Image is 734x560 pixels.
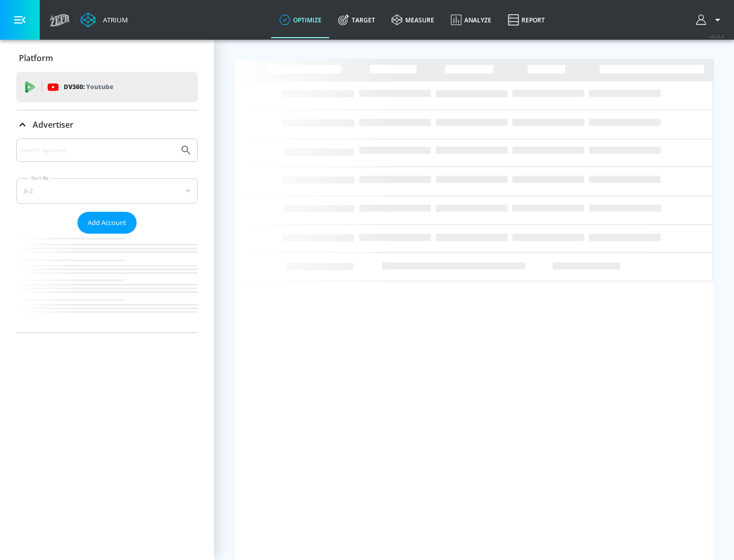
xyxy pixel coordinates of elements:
[500,2,553,38] a: Report
[271,2,330,38] a: optimize
[33,119,73,130] p: Advertiser
[19,52,53,64] p: Platform
[81,12,128,27] a: Atrium
[20,144,175,157] input: Search by name
[16,44,198,72] div: Platform
[16,110,198,139] div: Advertiser
[442,2,500,38] a: Analyze
[64,81,113,93] p: DV360:
[77,212,137,234] button: Add Account
[29,175,51,181] label: Sort By
[88,217,126,229] span: Add Account
[16,234,198,332] nav: list of Advertiser
[383,2,442,38] a: measure
[86,81,113,92] p: Youtube
[16,138,198,332] div: Advertiser
[99,15,128,24] div: Atrium
[16,72,198,102] div: DV360: Youtube
[330,2,383,38] a: Target
[710,34,724,39] span: v 4.25.4
[16,178,198,204] div: A-Z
